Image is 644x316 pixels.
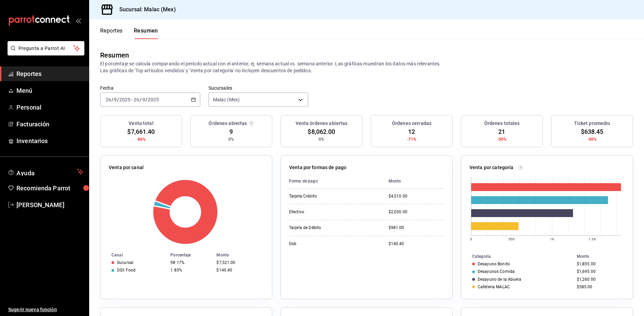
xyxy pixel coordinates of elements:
span: -50% [587,136,597,142]
p: Venta por canal [109,164,144,171]
input: -- [105,97,111,102]
span: -50% [497,136,507,142]
span: Ayuda [16,168,74,176]
div: Sucursal [117,260,133,265]
div: $1,855.00 [577,262,622,266]
text: 500 [509,237,515,241]
button: open_drawer_menu [75,18,81,23]
h3: Venta órdenes abiertas [296,120,348,127]
div: $140.40 [389,241,444,247]
label: Sucursales [208,86,309,90]
th: Porcentaje [168,251,214,259]
h3: Venta total [129,120,153,127]
button: Reportes [100,27,123,39]
span: 9 [229,127,233,136]
th: Forma de pago [289,174,383,189]
div: Desayuno de la Abuela [478,277,521,282]
text: 1.5K [588,237,596,241]
div: $7,521.00 [216,260,261,265]
span: / [145,97,147,102]
div: $1,260.00 [577,277,622,282]
div: navigation tabs [100,27,158,39]
div: 1.83% [170,268,211,273]
span: Facturación [16,119,83,129]
span: -71% [407,136,417,142]
span: Recomienda Parrot [16,184,83,193]
h3: Sucursal: Malac (Mex) [114,5,176,14]
h3: Órdenes totales [484,120,520,127]
span: Reportes [16,69,83,78]
input: -- [142,97,145,102]
span: [PERSON_NAME] [16,200,83,210]
span: Inventarios [16,136,83,146]
span: Personal [16,103,83,112]
button: Pregunta a Parrot AI [8,41,84,55]
p: Venta por categoría [469,164,514,171]
span: - [131,97,133,102]
span: Pregunta a Parrot AI [19,45,74,52]
input: ---- [119,97,131,102]
div: $2,030.00 [389,209,444,215]
th: Monto [383,174,444,189]
span: 0% [228,136,234,142]
input: ---- [147,97,159,102]
th: Monto [574,253,633,260]
div: Cafeteria MALAC [478,285,510,289]
text: 1K [550,237,554,241]
span: -86% [136,136,146,142]
text: 0 [470,237,472,241]
span: $8,062.00 [308,127,335,136]
th: Categoría [461,253,574,260]
div: Efectivo [289,209,358,215]
div: $981.00 [389,225,444,231]
span: Malac (Mex) [213,96,240,103]
div: Resumen [100,50,129,60]
div: DiDi Food [117,268,135,273]
span: Sugerir nueva función [8,306,83,313]
span: / [140,97,142,102]
div: Tarjeta de Débito [289,225,358,231]
h3: Órdenes abiertas [208,120,247,127]
p: El porcentaje se calcula comparando el período actual con el anterior, ej. semana actual vs. sema... [100,60,633,74]
a: Pregunta a Parrot AI [5,50,84,57]
div: Desayuno Bonito [478,262,510,266]
p: Venta por formas de pago [289,164,346,171]
span: 12 [408,127,415,136]
div: Desayunos Comida [478,269,515,274]
div: $140.40 [216,268,261,273]
h3: Ticket promedio [574,120,610,127]
th: Monto [214,251,272,259]
div: $585.00 [577,285,622,289]
div: 98.17% [170,260,211,265]
button: Resumen [134,27,158,39]
div: $1,695.00 [577,269,622,274]
div: Didi [289,241,358,247]
h3: Órdenes cerradas [392,120,431,127]
label: Fecha [100,86,200,90]
span: $7,661.40 [127,127,155,136]
span: / [111,97,114,102]
input: -- [133,97,140,102]
div: Tarjeta Crédito [289,193,358,199]
span: Menú [16,86,83,95]
div: $4,510.00 [389,193,444,199]
input: -- [114,97,117,102]
span: / [117,97,119,102]
span: $638.45 [581,127,604,136]
th: Canal [100,251,168,259]
span: 0% [319,136,324,142]
span: 21 [498,127,505,136]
